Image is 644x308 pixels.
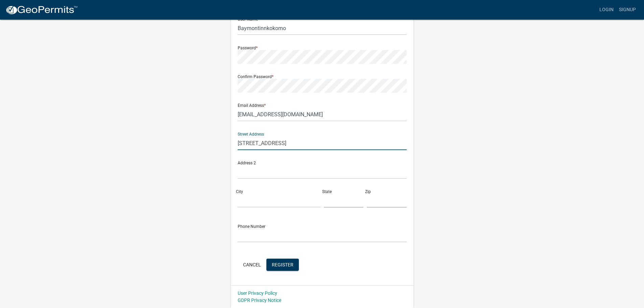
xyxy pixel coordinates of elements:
a: Login [597,3,616,16]
a: User Privacy Policy [238,290,277,296]
button: Cancel [238,259,266,271]
span: Register [272,262,293,267]
a: GDPR Privacy Notice [238,298,281,303]
a: Signup [616,3,639,16]
button: Register [266,259,299,271]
